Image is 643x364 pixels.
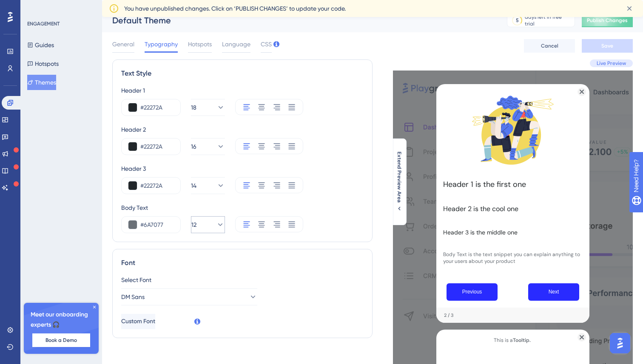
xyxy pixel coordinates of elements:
button: Guides [27,37,54,53]
button: Publish Changes [582,14,633,27]
div: days left in free trial [525,14,572,27]
span: General [112,39,134,49]
button: Next [528,283,579,301]
button: Previous [447,283,498,301]
div: Body Text [121,203,364,213]
div: Footer [436,308,589,323]
p: Body Text is the text snippet you can explain anything to your users about your product [443,251,583,265]
button: 18 [191,99,225,116]
span: DM Sans [121,292,145,302]
span: Live Preview [597,60,626,67]
span: Need Help? [20,2,53,12]
button: Themes [27,75,56,90]
h3: Header 3 is the middle one [443,229,583,236]
div: Step 2 of 3 [441,312,454,319]
span: 18 [191,102,196,113]
div: Header 1 [121,85,364,96]
span: Save [601,42,613,49]
button: Save [582,39,633,53]
b: Tooltip. [513,337,531,344]
div: Default Theme [112,14,486,26]
span: 12 [191,220,196,230]
button: Cancel [524,39,575,53]
div: 5 [516,17,519,24]
button: Extend Preview Area [393,152,406,212]
span: You have unpublished changes. Click on ‘PUBLISH CHANGES’ to update your code. [124,3,346,14]
button: Book a Demo [32,333,90,347]
div: Font [121,258,364,268]
span: Typography [145,39,178,49]
span: Language [222,39,250,49]
div: Text Style [121,68,364,79]
span: Extend Preview Area [396,152,403,203]
h1: Header 1 is the first one [443,179,583,189]
button: 12 [191,216,225,233]
button: Hotspots [27,56,59,71]
span: Custom Font [121,316,155,327]
p: This is a [443,336,583,344]
span: Publish Changes [587,17,628,24]
img: Modal Media [470,87,555,172]
button: Custom Font [121,314,155,329]
div: Close Preview [578,87,586,96]
button: DM Sans [121,288,257,305]
span: CSS [261,39,272,49]
span: 14 [191,181,196,191]
button: 14 [191,177,225,194]
div: Close Preview [578,333,586,341]
span: Cancel [541,42,558,49]
iframe: UserGuiding AI Assistant Launcher [607,330,633,356]
span: 16 [191,141,196,152]
div: Header 2 [121,124,364,135]
span: Meet our onboarding experts 🎧 [31,310,92,330]
span: Book a Demo [46,337,77,344]
div: Header 3 [121,164,364,174]
div: Select Font [121,275,364,285]
h2: Header 2 is the cool one [443,204,583,213]
button: 16 [191,138,225,155]
span: Hotspots [188,39,212,49]
div: ENGAGEMENT [27,20,60,27]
